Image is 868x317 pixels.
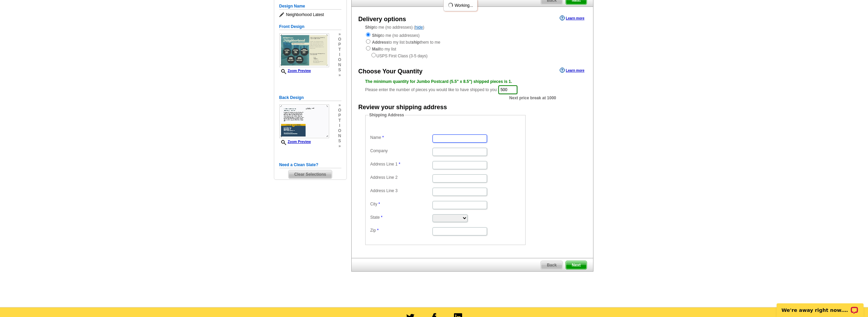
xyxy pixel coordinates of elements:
span: t [338,118,341,123]
legend: Shipping Address [369,112,405,118]
span: o [338,37,341,42]
span: o [338,128,341,133]
h5: Design Name [279,3,341,10]
span: o [338,108,341,113]
span: n [338,62,341,68]
span: Next [566,261,586,269]
div: Choose Your Quantity [358,67,423,76]
div: Review your shipping address [358,103,447,112]
label: State [370,214,432,220]
div: to me (no addresses) to my list but them to me to my list [365,32,579,59]
span: Back [541,261,562,269]
h5: Need a Clean Slate? [279,162,341,168]
iframe: LiveChat chat widget [772,296,868,317]
a: Zoom Preview [279,140,311,144]
label: Company [370,148,432,154]
div: Delivery options [358,15,406,24]
span: Clear Selections [289,170,332,178]
img: small-thumb.jpg [279,33,329,67]
div: Please enter the number of pieces you would like to have shipped to you: [365,78,579,95]
span: p [338,113,341,118]
a: hide [415,25,423,30]
a: Zoom Preview [279,69,311,73]
strong: Mail [372,47,380,52]
label: Address Line 1 [370,161,432,167]
span: s [338,68,341,73]
span: o [338,57,341,62]
img: small-thumb.jpg [279,104,329,138]
span: t [338,47,341,52]
span: i [338,52,341,57]
div: USPS First Class (3-5 days) [365,52,579,59]
a: Learn more [560,15,584,21]
img: loading... [448,2,453,8]
label: City [370,201,432,207]
strong: Ship [365,25,374,30]
strong: Ship [372,33,381,38]
strong: Address [372,40,388,45]
span: s [338,139,341,144]
label: Address Line 2 [370,174,432,181]
span: » [338,103,341,108]
label: Name [370,134,432,141]
span: Neighborhood Latest [279,11,341,18]
span: » [338,32,341,37]
a: Back [541,261,563,270]
label: Zip [370,227,432,233]
div: to me (no addresses) ( ) [352,24,593,59]
span: » [338,73,341,78]
span: Next price break at 1000 [509,95,556,101]
h5: Back Design [279,95,341,101]
a: Learn more [560,68,584,73]
span: » [338,144,341,149]
span: i [338,123,341,128]
span: p [338,42,341,47]
strong: ship [411,40,420,45]
label: Address Line 3 [370,188,432,194]
div: The minimum quantity for Jumbo Postcard (5.5" x 8.5") shipped pieces is 1. [365,78,579,85]
span: n [338,133,341,139]
h5: Front Design [279,24,341,30]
